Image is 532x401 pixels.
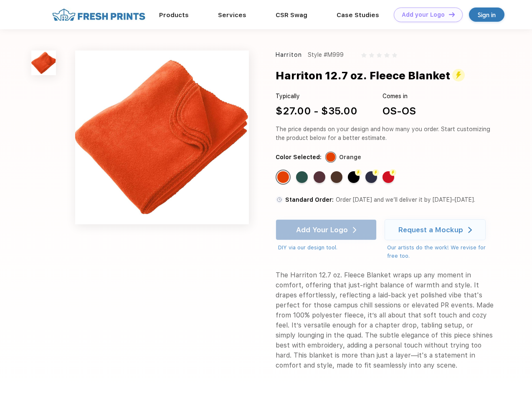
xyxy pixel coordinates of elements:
div: Request a Mockup [398,226,463,234]
div: Black [348,171,360,183]
img: flash color [355,169,362,176]
img: DT [449,12,455,17]
div: Typically [276,92,357,101]
div: Harriton 12.7 oz. Fleece Blanket [276,68,465,84]
div: DIY via our design tool. [278,244,377,252]
a: Sign in [469,8,504,22]
div: OS-OS [383,104,416,119]
div: Cocoa [331,171,342,183]
span: Order [DATE] and we’ll deliver it by [DATE]–[DATE]. [336,196,475,203]
div: Orange [339,153,361,162]
img: gray_star.svg [377,53,382,58]
div: Hunter [296,171,308,183]
img: func=resize&h=100 [31,51,56,75]
div: Red [383,171,394,183]
a: Products [159,11,189,19]
img: gray_star.svg [392,53,397,58]
img: fo%20logo%202.webp [50,8,148,22]
img: flash color [372,169,379,176]
div: The Harriton 12.7 oz. Fleece Blanket wraps up any moment in comfort, offering that just-right bal... [276,270,494,371]
div: Orange [277,171,289,183]
img: gray_star.svg [384,53,389,58]
img: gray_star.svg [361,53,366,58]
img: gray_star.svg [369,53,374,58]
div: The price depends on your design and how many you order. Start customizing the product below for ... [276,125,494,142]
div: Style #M999 [308,51,344,59]
div: Comes in [383,92,416,101]
div: Burgundy [314,171,325,183]
img: standard order [276,196,283,203]
div: Color Selected: [276,153,322,162]
div: $27.00 - $35.00 [276,104,357,119]
div: Harriton [276,51,302,59]
div: Our artists do the work! We revise for free too. [387,244,494,260]
img: white arrow [468,227,472,233]
div: Add your Logo [402,11,445,18]
div: Navy [365,171,377,183]
span: Standard Order: [285,196,334,203]
div: Sign in [478,10,496,20]
img: flash color [390,169,396,176]
img: func=resize&h=640 [75,51,249,224]
img: flash_active_toggle.svg [452,69,465,81]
